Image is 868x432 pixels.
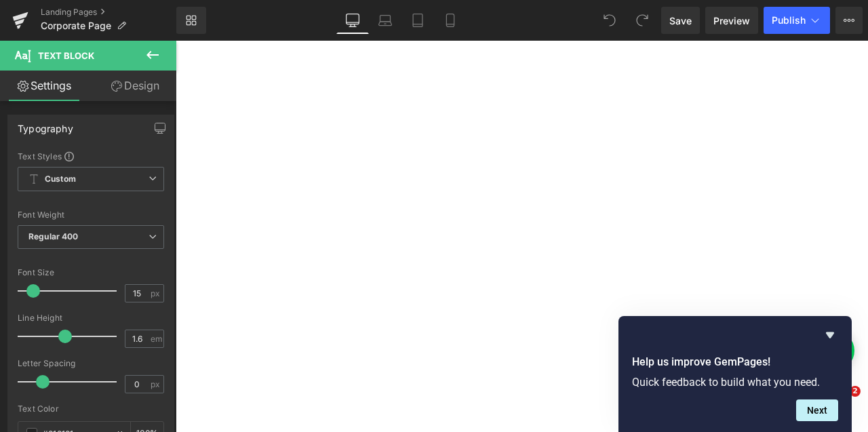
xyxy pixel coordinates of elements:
[401,7,434,34] a: Tablet
[151,334,162,343] span: em
[28,231,79,241] b: Regular 400
[176,7,206,34] a: New Library
[18,151,164,161] div: Text Styles
[632,354,838,370] h2: Help us improve GemPages!
[632,327,838,421] div: Help us improve GemPages!
[18,115,73,134] div: Typography
[596,7,623,34] button: Undo
[850,386,861,397] span: 2
[336,7,369,34] a: Desktop
[434,7,467,34] a: Mobile
[713,14,750,28] span: Preview
[151,289,162,298] span: px
[45,174,76,185] b: Custom
[772,15,806,26] span: Publish
[629,7,656,34] button: Redo
[18,313,164,323] div: Line Height
[764,7,830,34] button: Publish
[796,399,838,421] button: Next question
[822,327,838,343] button: Hide survey
[705,7,758,34] a: Preview
[369,7,401,34] a: Laptop
[38,50,94,61] span: Text Block
[18,268,164,277] div: Font Size
[151,380,162,389] span: px
[91,71,179,101] a: Design
[18,404,164,414] div: Text Color
[41,20,111,31] span: Corporate Page
[632,376,838,389] p: Quick feedback to build what you need.
[669,14,692,28] span: Save
[18,210,164,220] div: Font Weight
[41,7,176,18] a: Landing Pages
[835,7,863,34] button: More
[18,359,164,368] div: Letter Spacing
